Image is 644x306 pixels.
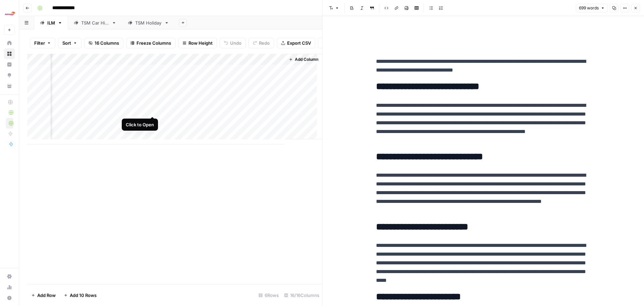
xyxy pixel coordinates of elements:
[27,290,60,301] button: Add Row
[95,40,119,46] span: 16 Columns
[287,40,311,46] span: Export CSV
[126,121,154,128] div: Click to Open
[135,19,162,26] div: TSM Holiday
[579,5,599,11] span: 699 words
[4,5,15,22] button: Workspace: Ice Travel Group
[4,70,15,81] a: Opportunities
[4,8,16,20] img: Ice Travel Group Logo
[126,38,175,48] button: Freeze Columns
[277,38,315,48] button: Export CSV
[178,38,217,48] button: Row Height
[230,40,241,46] span: Undo
[60,290,101,301] button: Add 10 Rows
[249,38,274,48] button: Redo
[189,40,213,46] span: Row Height
[4,271,15,282] a: Settings
[4,38,15,48] a: Home
[84,38,123,48] button: 16 Columns
[4,293,15,303] button: Help + Support
[295,56,318,62] span: Add Column
[256,290,281,301] div: 6 Rows
[62,40,71,46] span: Sort
[4,59,15,70] a: Insights
[576,4,608,12] button: 699 words
[4,48,15,59] a: Browse
[281,290,322,301] div: 16/16 Columns
[68,16,122,30] a: TSM Car Hire
[122,16,175,30] a: TSM Holiday
[259,40,270,46] span: Redo
[4,282,15,293] a: Usage
[137,40,171,46] span: Freeze Columns
[220,38,246,48] button: Undo
[34,16,68,30] a: ILM
[4,81,15,91] a: Your Data
[286,55,321,64] button: Add Column
[47,19,55,26] div: ILM
[34,40,45,46] span: Filter
[37,292,56,299] span: Add Row
[81,19,109,26] div: TSM Car Hire
[30,38,55,48] button: Filter
[70,292,97,299] span: Add 10 Rows
[58,38,82,48] button: Sort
